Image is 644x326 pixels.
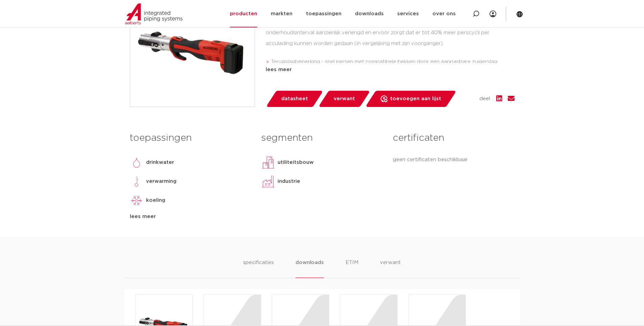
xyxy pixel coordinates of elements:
a: datasheet [266,91,323,107]
h3: toepassingen [130,131,251,145]
h3: segmenten [261,131,383,145]
img: industrie [261,175,275,188]
p: koeling [146,196,165,204]
p: drinkwater [146,158,174,167]
img: verwarming [130,175,143,188]
span: toevoegen aan lijst [390,93,441,104]
img: drinkwater [130,156,143,169]
img: koeling [130,194,143,207]
p: industrie [278,177,300,186]
a: verwant [318,91,370,107]
div: lees meer [130,213,251,221]
span: datasheet [281,93,308,104]
img: utiliteitsbouw [261,156,275,169]
h3: certificaten [393,131,514,145]
li: downloads [295,259,324,278]
li: ETIM [345,259,358,278]
li: Terugslagbeperking - snel persen met compatibele bekken door een aanpasbare zuigerslag [271,57,515,67]
span: deel: [479,95,491,103]
li: specificaties [243,259,274,278]
p: utiliteitsbouw [278,158,314,167]
p: verwarming [146,177,176,186]
p: geen certificaten beschikbaar [393,156,514,164]
span: verwant [334,93,355,104]
div: lees meer [266,66,515,74]
li: verwant [380,259,401,278]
